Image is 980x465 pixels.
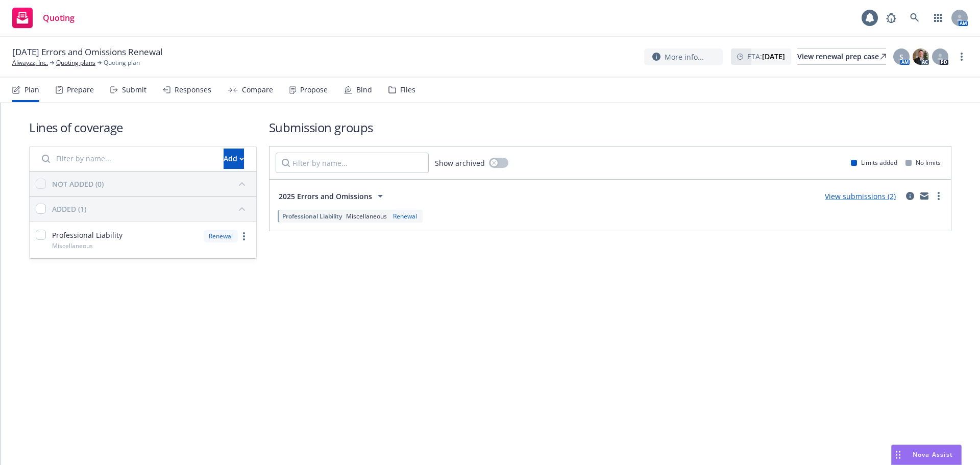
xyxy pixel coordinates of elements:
[52,179,104,189] div: NOT ADDED (0)
[52,230,122,240] span: Professional Liability
[892,445,904,464] div: Drag to move
[904,8,925,28] a: Search
[276,153,429,173] input: Filter by name...
[955,51,968,63] a: more
[904,190,916,202] a: circleInformation
[300,86,328,94] div: Propose
[52,241,93,250] span: Miscellaneous
[747,51,785,62] span: ETA :
[204,230,238,242] div: Renewal
[933,190,945,202] a: more
[356,86,372,94] div: Bind
[175,86,211,94] div: Responses
[43,14,75,22] span: Quoting
[644,48,723,65] button: More info...
[825,191,896,201] a: View submissions (2)
[224,149,244,169] button: Add
[36,149,217,169] input: Filter by name...
[282,212,342,221] span: Professional Liability
[29,119,257,136] h1: Lines of coverage
[851,158,897,167] div: Limits added
[12,58,48,67] a: Alwayzz, Inc.
[928,8,948,28] a: Switch app
[52,176,250,192] button: NOT ADDED (0)
[797,48,886,65] a: View renewal prep case
[24,86,39,94] div: Plan
[242,86,273,94] div: Compare
[12,46,162,58] span: [DATE] Errors and Omissions Renewal
[400,86,415,94] div: Files
[238,230,250,242] a: more
[224,149,244,168] div: Add
[891,445,962,465] button: Nova Assist
[918,190,930,202] a: mail
[905,158,941,167] div: No limits
[435,158,485,168] span: Show archived
[52,201,250,217] button: ADDED (1)
[762,52,785,61] strong: [DATE]
[797,49,886,64] div: View renewal prep case
[269,119,951,136] h1: Submission groups
[52,204,86,214] div: ADDED (1)
[665,52,704,62] span: More info...
[913,450,953,459] span: Nova Assist
[899,52,903,62] span: S
[122,86,146,94] div: Submit
[346,212,387,221] span: Miscellaneous
[67,86,94,94] div: Prepare
[8,4,79,32] a: Quoting
[913,48,929,65] img: photo
[881,8,901,28] a: Report a Bug
[391,212,419,221] div: Renewal
[276,186,389,206] button: 2025 Errors and Omissions
[56,58,95,67] a: Quoting plans
[104,58,140,67] span: Quoting plan
[279,191,372,202] span: 2025 Errors and Omissions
